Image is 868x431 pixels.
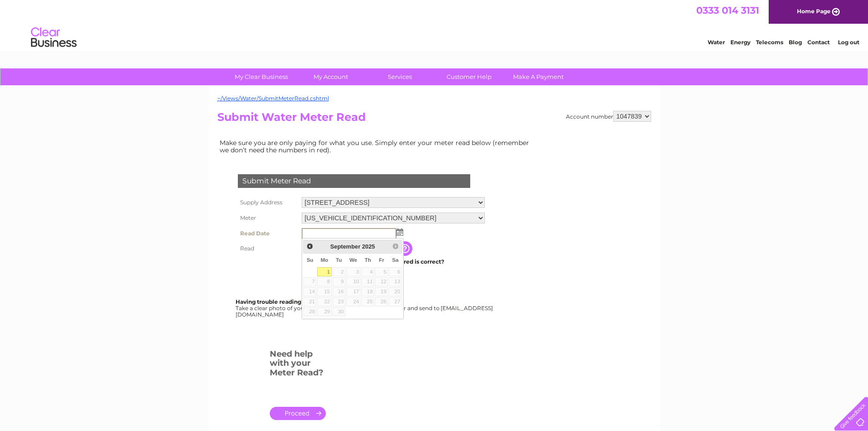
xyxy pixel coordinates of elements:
span: Thursday [365,257,371,263]
a: Blog [789,39,802,46]
a: 1 [317,267,331,276]
th: Read Date [236,226,299,241]
span: Wednesday [349,257,357,263]
th: Meter [236,210,299,226]
a: Services [362,68,437,85]
span: Saturday [392,257,399,263]
span: Monday [321,257,329,263]
a: Contact [807,39,830,46]
div: Take a clear photo of your readings, tell us which supply it's for and send to [EMAIL_ADDRESS][DO... [236,299,494,317]
a: My Clear Business [224,68,299,85]
h3: Need help with your Meter Read? [270,348,326,382]
a: Telecoms [756,39,783,46]
a: Prev [304,241,315,252]
a: Energy [730,39,750,46]
a: Make A Payment [501,68,576,85]
th: Read [236,241,299,256]
div: Account number [566,111,651,122]
td: Make sure you are only paying for what you use. Simply enter your meter read below (remember we d... [217,137,536,156]
a: . [270,407,326,420]
a: My Account [293,68,368,85]
img: logo.png [31,24,77,52]
span: Tuesday [336,257,342,263]
input: Information [398,241,414,256]
h2: Submit Water Meter Read [217,111,651,128]
a: Customer Help [431,68,507,85]
th: Supply Address [236,195,299,210]
span: September [330,243,360,250]
a: Log out [838,39,859,46]
a: ~/Views/Water/SubmitMeterRead.cshtml [217,95,329,102]
a: 0333 014 3131 [696,5,759,16]
img: ... [396,228,403,236]
div: Clear Business is a trading name of Verastar Limited (registered in [GEOGRAPHIC_DATA] No. 3667643... [219,5,650,44]
a: Water [708,39,725,46]
span: Friday [379,257,385,263]
div: Submit Meter Read [238,174,470,188]
td: Are you sure the read you have entered is correct? [299,256,487,268]
b: Having trouble reading your meter? [236,298,338,305]
span: Sunday [307,257,313,263]
span: Prev [306,243,313,250]
span: 2025 [362,243,375,250]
